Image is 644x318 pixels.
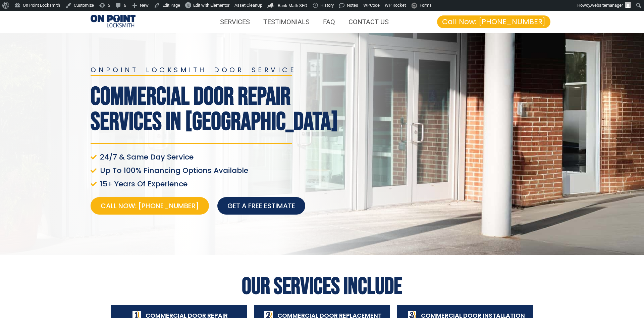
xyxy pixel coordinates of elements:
span: Call Now: [PHONE_NUMBER] [442,18,545,26]
nav: Menu [142,14,395,30]
h2: onpoint locksmith door service [91,66,342,73]
span: 15+ Years Of Experience [98,179,187,189]
h2: Our Services Include [107,275,537,299]
a: Get a free estimate [217,197,305,215]
a: TESTIMONIALS [257,14,316,30]
span: Get a free estimate [227,201,295,211]
a: CONTACT US [342,14,395,30]
a: Call Now: [PHONE_NUMBER] [91,197,209,215]
span: Up To 100% Financing Options Available [98,166,248,175]
span: Edit with Elementor [193,3,229,8]
span: 24/7 & Same Day Service [98,152,194,162]
a: SERVICES [213,14,257,30]
h1: Commercial Door Repair Services In [GEOGRAPHIC_DATA] [91,84,342,135]
img: Commercial Door Repair 1 [91,15,136,29]
span: Rank Math SEO [278,3,307,8]
a: FAQ [316,14,342,30]
span: websitemanager [591,3,623,8]
a: Call Now: [PHONE_NUMBER] [437,15,550,28]
span: Call Now: [PHONE_NUMBER] [101,201,199,211]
